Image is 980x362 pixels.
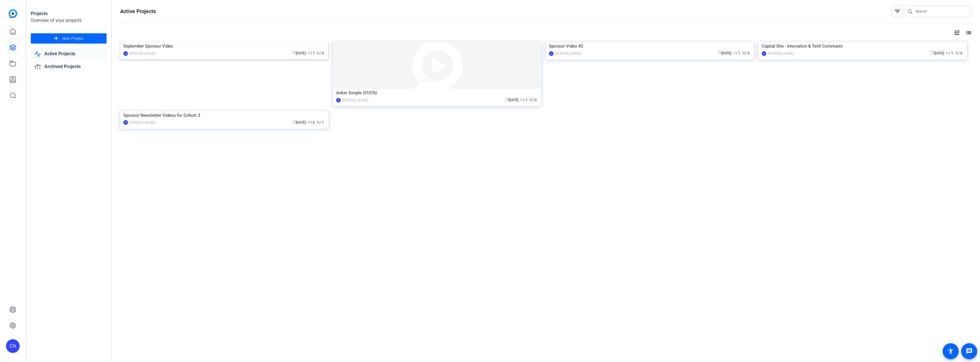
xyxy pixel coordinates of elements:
span: group [520,98,523,101]
span: / 0 [529,98,537,102]
span: calendar_today [718,51,721,54]
mat-icon: accessibility [947,348,954,355]
div: [PERSON_NAME] [768,51,794,56]
div: [PERSON_NAME] [129,120,155,125]
a: Active Projects [31,48,107,60]
div: CN [336,98,341,103]
span: radio [742,51,745,54]
div: Sponsor Newsletter Videos for Cohort 3 [123,111,325,120]
span: group [307,120,311,124]
div: Anker Simple (51076) [336,89,538,97]
span: calendar_today [292,120,296,124]
div: CN [6,339,20,353]
span: / 2 [307,120,315,124]
div: [PERSON_NAME] [129,51,155,56]
span: [DATE] [292,51,306,55]
span: [DATE] [292,120,306,124]
div: Sponsor Video #2 [549,42,751,50]
span: / 0 [742,51,750,55]
span: / 1 [307,51,315,55]
span: [DATE] [931,51,944,55]
div: [PERSON_NAME] [342,97,368,103]
span: radio [529,98,532,101]
span: / 1 [520,98,528,102]
div: BR [123,120,128,125]
div: Capital One - Innovation & Tech Communic [762,42,964,50]
span: / 0 [316,51,324,55]
span: calendar_today [931,51,934,54]
span: group [946,51,949,54]
span: group [733,51,736,54]
div: September Sponsor Video [123,42,325,50]
span: radio [955,51,958,54]
h1: Active Projects [120,8,156,15]
mat-icon: message [966,348,973,355]
mat-icon: add [53,35,60,42]
span: / 1 [733,51,740,55]
img: blue-gradient.svg [9,9,17,18]
mat-icon: tune [954,29,960,36]
span: [DATE] [718,51,731,55]
mat-icon: filter_list [894,8,901,15]
a: Archived Projects [31,61,107,73]
input: Search [916,8,967,15]
span: radio [316,51,320,54]
span: / 0 [955,51,962,55]
span: radio [316,120,320,124]
span: / 1 [946,51,953,55]
span: / 1 [316,120,324,124]
span: calendar_today [505,98,509,101]
div: Overview of your projects [31,17,107,24]
div: CN [549,51,554,56]
span: New Project [62,36,83,42]
div: CN [123,51,128,56]
div: Projects [31,10,107,17]
button: New Project [31,33,107,44]
div: [PERSON_NAME] [555,51,581,56]
span: [DATE] [505,98,518,102]
span: calendar_today [292,51,296,54]
mat-icon: list [965,29,971,36]
span: group [307,51,311,54]
div: CN [762,51,766,56]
